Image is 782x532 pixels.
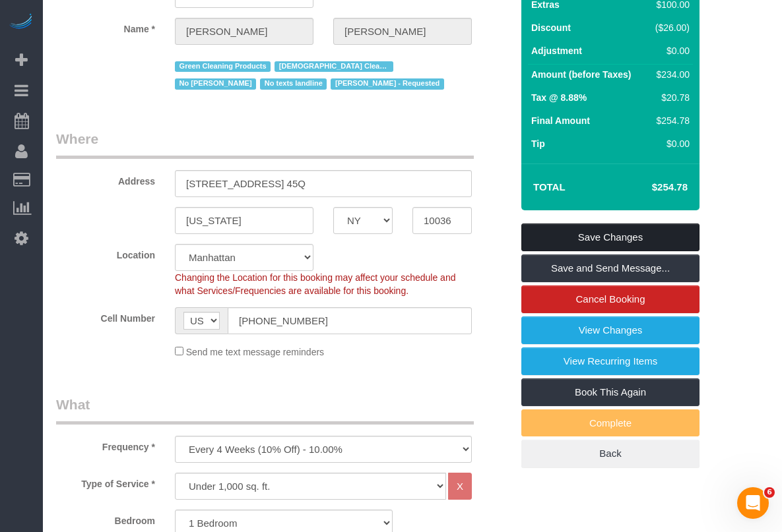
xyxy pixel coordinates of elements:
[175,272,455,296] span: Changing the Location for this booking may affect your schedule and what Services/Frequencies are...
[531,91,587,104] label: Tax @ 8.88%
[412,207,472,234] input: Zip Code
[651,21,690,34] div: ($26.00)
[521,440,700,467] a: Back
[651,91,690,104] div: $20.78
[521,378,700,406] a: Book This Again
[651,114,690,127] div: $254.78
[333,18,472,45] input: Last Name
[56,395,474,425] legend: What
[533,181,566,192] strong: Total
[651,137,690,150] div: $0.00
[521,223,700,251] a: Save Changes
[275,61,393,72] span: [DEMOGRAPHIC_DATA] Cleaner - Requested
[56,129,474,159] legend: Where
[531,21,571,34] label: Discount
[521,285,700,313] a: Cancel Booking
[46,436,165,454] label: Frequency *
[175,207,313,234] input: City
[46,170,165,188] label: Address
[46,473,165,490] label: Type of Service *
[764,487,775,498] span: 6
[612,182,688,193] h4: $254.78
[46,307,165,325] label: Cell Number
[46,510,165,527] label: Bedroom
[331,78,443,89] span: [PERSON_NAME] - Requested
[531,137,545,150] label: Tip
[531,68,631,81] label: Amount (before Taxes)
[737,487,769,519] iframe: Intercom live chat
[175,61,271,72] span: Green Cleaning Products
[46,18,165,36] label: Name *
[175,18,313,45] input: First Name
[651,68,690,81] div: $234.00
[531,44,582,57] label: Adjustment
[521,316,700,344] a: View Changes
[186,347,324,357] span: Send me text message reminders
[521,254,700,282] a: Save and Send Message...
[521,347,700,375] a: View Recurring Items
[651,44,690,57] div: $0.00
[531,114,590,127] label: Final Amount
[46,244,165,262] label: Location
[175,78,256,89] span: No [PERSON_NAME]
[228,307,472,334] input: Cell Number
[260,78,327,89] span: No texts landline
[8,13,34,32] img: Automaid Logo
